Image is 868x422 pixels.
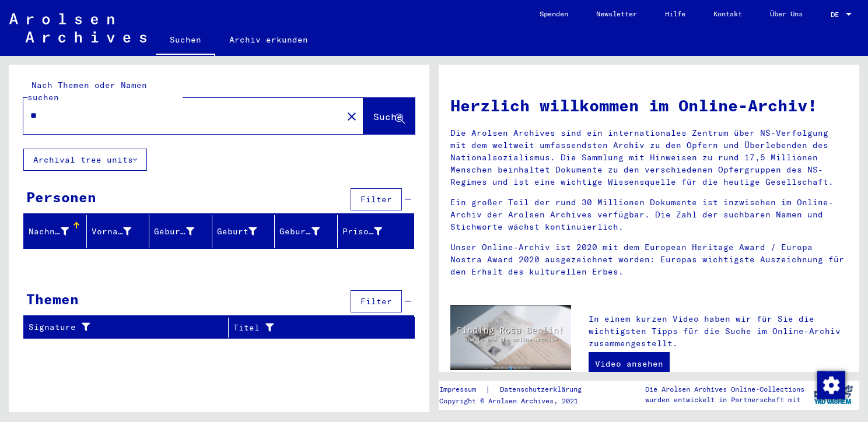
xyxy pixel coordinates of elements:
div: Zustimmung ändern [817,371,845,399]
button: Clear [340,104,363,128]
div: Signature [29,321,213,333]
button: Archival tree units [23,149,147,171]
mat-header-cell: Vorname [87,215,150,248]
img: video.jpg [450,305,571,371]
a: Datenschutzerklärung [491,384,596,396]
a: Suchen [156,26,215,56]
div: Signature [29,318,228,337]
p: Unser Online-Archiv ist 2020 mit dem European Heritage Award / Europa Nostra Award 2020 ausgezeic... [450,241,848,278]
button: Filter [351,188,402,210]
mat-icon: close [345,110,359,124]
div: Titel [233,322,386,334]
mat-header-cell: Geburtsdatum [275,215,338,248]
mat-header-cell: Geburtsname [149,215,212,248]
button: Filter [351,290,402,312]
div: Titel [233,318,400,337]
div: Nachname [29,222,86,241]
p: In einem kurzen Video haben wir für Sie die wichtigsten Tipps für die Suche im Online-Archiv zusa... [589,313,848,350]
span: Filter [360,194,392,205]
p: Die Arolsen Archives sind ein internationales Zentrum über NS-Verfolgung mit dem weltweit umfasse... [450,127,848,188]
a: Impressum [439,384,485,396]
a: Video ansehen [589,352,670,375]
div: Personen [26,187,96,208]
div: Vorname [92,222,149,241]
span: Suche [373,111,402,122]
mat-header-cell: Geburt‏ [212,215,275,248]
div: Vorname [92,226,132,238]
div: Geburtsdatum [279,226,320,238]
mat-label: Nach Themen oder Namen suchen [27,80,147,103]
span: DE [831,10,843,19]
div: Themen [26,289,79,310]
div: Geburtsname [154,222,212,241]
div: Geburtsdatum [279,222,337,241]
div: Geburt‏ [217,226,257,238]
mat-header-cell: Nachname [24,215,87,248]
img: Arolsen_neg.svg [9,13,146,43]
p: Copyright © Arolsen Archives, 2021 [439,396,596,406]
a: Archiv erkunden [215,26,322,54]
div: Geburtsname [154,226,194,238]
div: | [439,384,596,396]
img: Zustimmung ändern [817,371,845,399]
p: wurden entwickelt in Partnerschaft mit [645,395,804,405]
div: Nachname [29,226,69,238]
h1: Herzlich willkommen im Online-Archiv! [450,93,848,118]
div: Prisoner # [342,226,383,238]
div: Geburt‏ [217,222,275,241]
img: yv_logo.png [811,380,855,409]
button: Suche [363,98,415,134]
span: Filter [360,296,392,307]
mat-header-cell: Prisoner # [338,215,414,248]
div: Prisoner # [342,222,400,241]
p: Ein großer Teil der rund 30 Millionen Dokumente ist inzwischen im Online-Archiv der Arolsen Archi... [450,196,848,233]
p: Die Arolsen Archives Online-Collections [645,384,804,395]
